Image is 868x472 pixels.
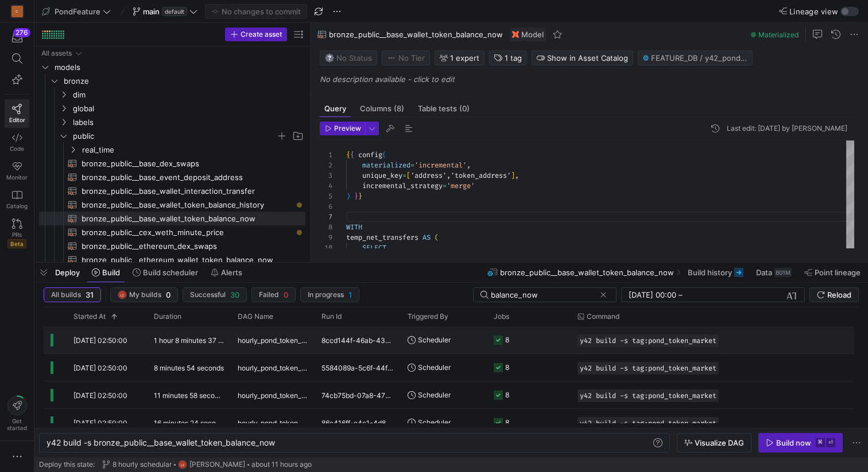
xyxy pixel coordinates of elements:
[73,313,106,321] span: Started At
[190,291,226,299] span: Successful
[308,291,344,299] span: In progress
[362,243,386,252] span: SELECT
[685,290,760,299] input: End datetime
[443,181,447,190] span: =
[587,313,619,321] span: Command
[315,326,401,353] div: 8ccd144f-46ab-4357-a079-26f6176bba29
[320,170,332,181] div: 3
[39,88,305,102] div: Press SPACE to select this row.
[515,171,519,180] span: ,
[5,28,29,48] button: 276
[82,212,292,225] span: bronze_public__base_wallet_token_balance_now​​​​​​​​​​
[638,50,753,65] button: FEATURE_DB / y42_pondfeature_main / BRONZE_PUBLIC__BASE_WALLET_TOKEN_BALANCE_NOW
[238,354,308,381] span: hourly_pond_token_market
[73,88,304,102] span: dim
[320,160,332,170] div: 2
[505,381,509,408] div: 8
[467,161,471,170] span: ,
[505,354,509,381] div: 8
[73,336,127,345] span: [DATE] 02:50:00
[5,391,29,436] button: Getstarted
[39,143,305,157] div: Press SPACE to select this row.
[241,30,282,38] span: Create asset
[6,202,28,209] span: Catalog
[82,143,304,157] span: real_time
[505,326,509,353] div: 8
[362,171,402,180] span: unique_key
[82,157,292,170] span: bronze_public__base_dex_swaps​​​​​​​​​​
[320,222,332,232] div: 8
[284,290,288,299] span: 0
[5,157,29,185] a: Monitor
[547,53,628,63] span: Show in Asset Catalog
[491,290,595,299] input: Search Builds
[82,226,292,239] span: bronze_public__cex_weth_minute_price​​​​​​​​​​
[505,409,509,436] div: 8
[505,53,522,63] span: 1 tag
[402,171,406,180] span: =
[387,53,396,63] img: No tier
[154,364,224,372] y42-duration: 8 minutes 54 seconds
[7,239,26,248] span: Beta
[87,263,125,282] button: Build
[459,105,470,112] span: (0)
[6,174,28,181] span: Monitor
[677,433,751,453] button: Visualize DAG
[394,105,404,112] span: (8)
[320,212,332,222] div: 7
[5,214,29,253] a: PRsBeta
[39,157,305,170] a: bronze_public__base_dex_swaps​​​​​​​​​​
[7,418,27,431] span: Get started
[238,409,308,436] span: hourly_pond_token_market
[321,313,342,321] span: Run Id
[410,171,511,180] span: 'address','token_address'
[11,6,23,17] div: C
[346,192,350,201] span: )
[315,354,401,381] div: 5584089a-5c6f-44f0-8b85-96135fd34081
[39,239,305,253] a: bronze_public__ethereum_dex_swaps​​​​​​​​​​
[358,150,382,159] span: config
[39,170,305,184] div: Press SPACE to select this row.
[39,129,305,143] div: Press SPACE to select this row.
[815,268,861,277] span: Point lineage
[320,50,377,65] button: No statusNo Status
[325,53,334,63] img: No status
[129,291,161,299] span: My builds
[113,461,172,469] span: 8 hourly schedular
[5,99,29,128] a: Editor
[447,181,475,190] span: 'merge'
[320,181,332,191] div: 4
[5,128,29,157] a: Code
[826,438,835,447] kbd: ⏎
[362,161,410,170] span: materialized
[435,50,485,65] button: 1 expert
[99,457,315,472] button: 8 hourly schedularLZ[PERSON_NAME]about 11 hours ago
[46,438,242,447] span: y42 build -s bronze_public__base_wallet_token_bala
[39,170,305,184] a: bronze_public__base_event_deposit_address​​​​​​​​​​
[39,198,305,212] div: Press SPACE to select this row.
[55,268,80,277] span: Deploy
[300,287,359,302] button: In progress1
[320,232,332,243] div: 9
[450,53,479,63] span: 1 expert
[39,74,305,88] div: Press SPACE to select this row.
[695,438,744,447] span: Visualize DAG
[418,409,451,436] span: Scheduler
[362,181,443,190] span: incremental_strategy
[629,290,676,299] input: Start datetime
[12,231,22,238] span: PRs
[73,391,127,400] span: [DATE] 02:50:00
[86,290,94,299] span: 31
[827,290,851,299] span: Reload
[206,263,247,282] button: Alerts
[320,150,332,160] div: 1
[73,102,304,115] span: global
[118,290,127,299] div: LZ
[127,263,203,282] button: Build scheduler
[102,268,120,277] span: Build
[511,171,515,180] span: ]
[39,225,305,239] div: Press SPACE to select this row.
[9,116,25,123] span: Editor
[259,291,279,299] span: Failed
[418,381,451,408] span: Scheduler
